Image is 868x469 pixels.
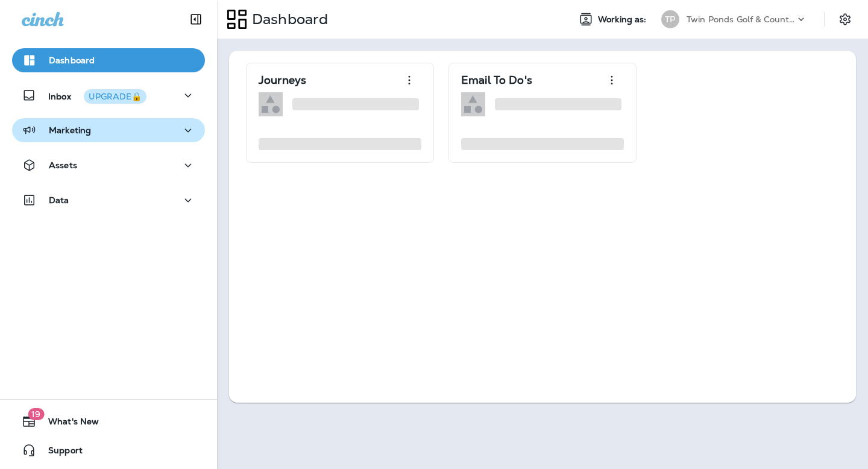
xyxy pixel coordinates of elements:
[834,8,856,30] button: Settings
[84,89,146,104] button: UPGRADE🔒
[12,438,205,462] button: Support
[598,14,649,25] span: Working as:
[12,118,205,142] button: Marketing
[12,409,205,433] button: 19What's New
[12,83,205,107] button: InboxUPGRADE🔒
[12,188,205,212] button: Data
[36,445,83,460] span: Support
[259,74,306,86] p: Journeys
[461,74,532,86] p: Email To Do's
[89,92,142,101] div: UPGRADE🔒
[49,125,91,135] p: Marketing
[12,48,205,72] button: Dashboard
[49,195,69,205] p: Data
[179,7,213,31] button: Collapse Sidebar
[28,408,44,420] span: 19
[49,160,77,170] p: Assets
[247,10,328,28] p: Dashboard
[36,417,99,431] span: What's New
[661,10,679,28] div: TP
[12,153,205,177] button: Assets
[687,14,795,24] p: Twin Ponds Golf & Country Club
[49,55,95,65] p: Dashboard
[48,89,146,102] p: Inbox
